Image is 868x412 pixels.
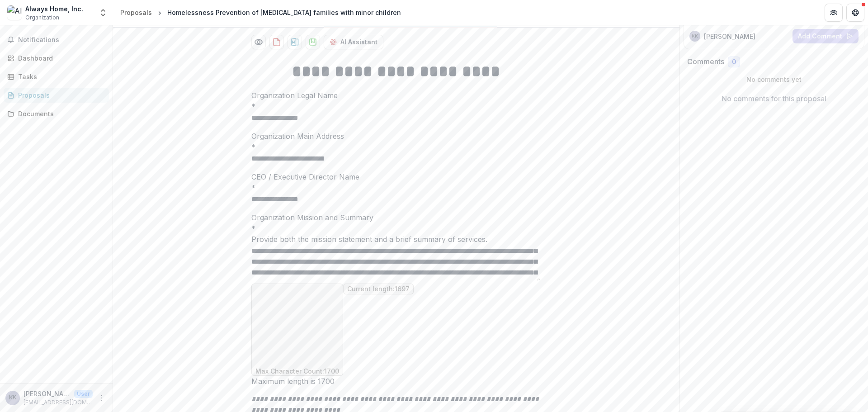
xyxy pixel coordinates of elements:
a: Tasks [4,69,109,84]
button: Notifications [4,33,109,47]
div: Tasks [18,72,102,81]
a: Proposals [117,6,156,19]
p: CEO / Executive Director Name [251,171,359,182]
a: Dashboard [4,51,109,66]
h2: Comments [687,57,724,66]
a: Proposals [4,88,109,103]
div: Kathy Keller [692,34,698,38]
button: Preview d726f6a8-8291-47f3-85e0-22d5ef84d006-1.pdf [251,35,266,49]
p: No comments yet [687,75,861,84]
button: Partners [825,4,843,22]
p: Organization Mission and Summary [251,212,373,223]
button: download-proposal [269,35,284,49]
p: Current length: 1697 [347,285,410,293]
p: [PERSON_NAME] [24,389,71,398]
button: Add Comment [793,29,859,43]
p: User [74,390,93,398]
div: Proposals [18,90,102,100]
button: AI Assistant [324,35,383,49]
button: More [96,393,107,403]
span: Organization [25,14,59,22]
div: Documents [18,109,102,118]
div: Provide both the mission statement and a brief summary of services. [251,234,541,245]
button: Get Help [846,4,864,22]
p: [PERSON_NAME] [704,32,755,41]
p: Organization Main Address [251,131,344,142]
div: Always Home, Inc. [25,4,83,14]
nav: breadcrumb [117,6,405,19]
span: 0 [732,58,736,66]
a: Documents [4,106,109,121]
span: Notifications [18,36,105,44]
div: Dashboard [18,53,102,63]
p: No comments for this proposal [722,93,826,104]
p: [EMAIL_ADDRESS][DOMAIN_NAME] [24,398,93,407]
div: Proposals [120,8,152,17]
div: Homelessness Prevention of [MEDICAL_DATA] families with minor children [167,8,401,17]
img: Always Home, Inc. [7,5,22,20]
div: Kathy Keller [9,395,16,401]
button: download-proposal [288,35,302,49]
div: Maximum length is 1700 [251,376,541,387]
button: download-proposal [306,35,320,49]
p: Max Character Count: 1700 [255,368,339,375]
button: Open entity switcher [97,4,109,22]
p: Organization Legal Name [251,90,338,101]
